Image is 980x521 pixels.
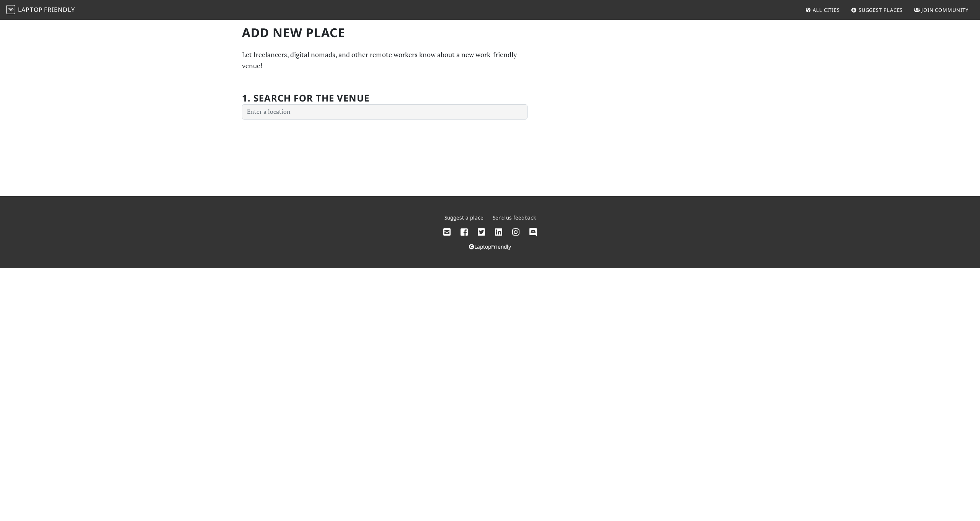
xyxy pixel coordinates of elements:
[921,7,969,13] span: Join Community
[242,93,369,104] h2: 1. Search for the venue
[444,214,483,221] a: Suggest a place
[493,214,536,221] a: Send us feedback
[813,7,840,13] span: All Cities
[44,5,75,14] span: Friendly
[911,3,972,17] a: Join Community
[802,3,843,17] a: All Cities
[848,3,906,17] a: Suggest Places
[242,49,528,71] p: Let freelancers, digital nomads, and other remote workers know about a new work-friendly venue!
[242,104,528,120] input: Enter a location
[469,243,511,250] a: LaptopFriendly
[242,25,528,40] h1: Add new Place
[6,5,15,14] img: LaptopFriendly
[6,3,75,17] a: LaptopFriendly LaptopFriendly
[859,7,903,13] span: Suggest Places
[18,5,43,14] span: Laptop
